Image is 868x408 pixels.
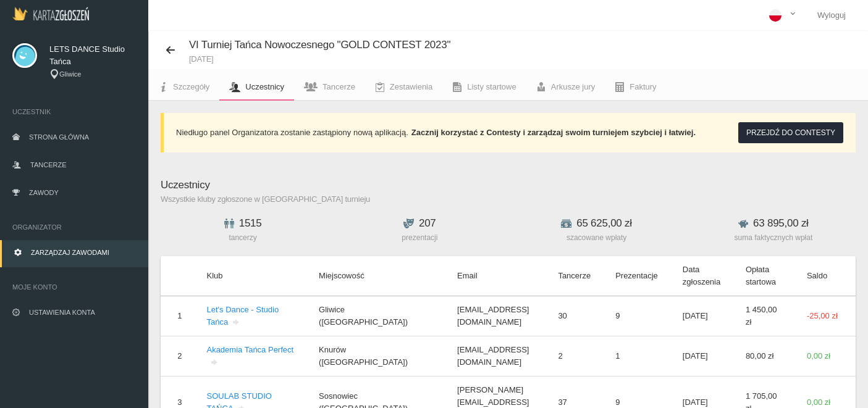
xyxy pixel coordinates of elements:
span: Zestawienia [390,82,432,91]
div: Gliwice [49,69,136,80]
a: Uczestnicy [219,73,294,101]
span: Uczestnicy [245,82,284,91]
span: Faktury [630,82,656,91]
a: Akademia Tańca Perfect [206,345,293,367]
button: Przejdź do Contesty [738,122,843,143]
td: 9 [603,296,670,336]
td: -25,00 zł [794,296,856,336]
a: Listy startowe [442,73,526,101]
a: Arkusze jury [526,73,605,101]
a: Let's Dance - Studio Tańca [206,305,279,327]
span: Niedługo panel Organizatora zostanie zastąpiony nową aplikacją. [176,128,408,137]
td: 2 [546,336,603,376]
td: [EMAIL_ADDRESS][DOMAIN_NAME] [445,296,546,336]
span: szacowane wpłaty [567,233,626,242]
th: Data zgłoszenia [670,256,733,296]
span: Listy startowe [467,82,516,91]
th: Email [445,256,546,296]
span: tancerzy [229,233,256,242]
img: Logo [12,7,89,20]
h5: 207 [337,215,502,231]
small: Wszystkie kluby zgłoszone w [GEOGRAPHIC_DATA] turnieju [161,195,856,203]
span: Strona główna [29,133,89,141]
a: Faktury [605,73,666,101]
span: LETS DANCE Studio Tańca [49,43,136,68]
h5: 65 625,00 zł [515,215,679,231]
span: Ustawienia konta [29,309,95,316]
span: Uczestnik [12,106,136,118]
span: Tancerze [30,161,66,169]
th: Tancerze [546,256,603,296]
span: VI Turniej Tańca Nowoczesnego "GOLD CONTEST 2023" [189,39,450,51]
span: Arkusze jury [551,82,596,91]
span: Szczegóły [173,82,209,91]
small: [DATE] [189,55,450,63]
span: Zarządzaj zawodami [31,249,109,256]
h5: 1515 [161,215,325,231]
span: Organizator [12,221,136,233]
strong: Zacznij korzystać z Contesty i zarządzaj swoim turniejem szybciej i łatwiej. [411,128,696,137]
td: [DATE] [670,296,733,336]
td: 80,00 zł [733,336,794,376]
img: svg [12,43,37,68]
a: Zestawienia [365,73,442,101]
th: Klub [194,256,306,296]
span: prezentacji [402,233,437,242]
span: Moje konto [12,281,136,293]
span: Tancerze [322,82,355,91]
td: 30 [546,296,603,336]
th: Opłata startowa [733,256,794,296]
a: Tancerze [294,73,365,101]
td: 1 450,00 zł [733,296,794,336]
td: 1 [603,336,670,376]
th: Prezentacje [603,256,670,296]
th: Miejscowość [306,256,445,296]
span: suma faktycznych wpłat [735,233,813,242]
td: 2 [161,336,194,376]
td: [DATE] [670,336,733,376]
td: [EMAIL_ADDRESS][DOMAIN_NAME] [445,336,546,376]
h5: 63 895,00 zł [691,215,856,231]
td: Gliwice ([GEOGRAPHIC_DATA]) [306,296,445,336]
td: 1 [161,296,194,336]
span: Zawody [29,189,59,196]
a: Szczegóły [148,73,219,101]
td: 0,00 zł [794,336,856,376]
h5: Uczestnicy [161,177,856,203]
th: Saldo [794,256,856,296]
td: Knurów ([GEOGRAPHIC_DATA]) [306,336,445,376]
